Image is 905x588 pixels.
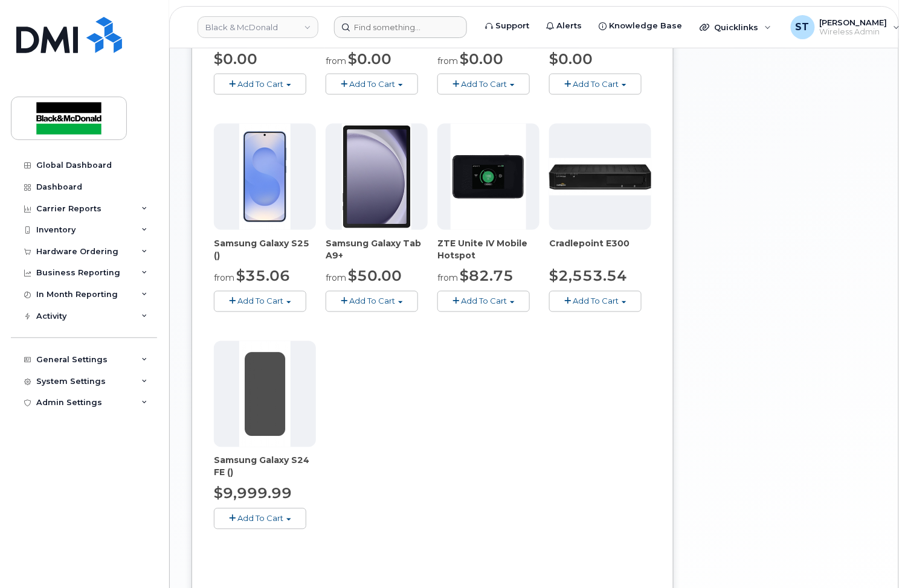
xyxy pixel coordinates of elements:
span: Add To Cart [237,296,283,306]
span: $35.06 [236,267,290,285]
span: Add To Cart [461,79,507,89]
div: ZTE Unite IV Mobile Hotspot [437,237,539,261]
span: Add To Cart [573,296,619,306]
button: Add To Cart [549,291,642,312]
a: Support [477,14,538,38]
span: ST [796,20,810,34]
span: $9,999.99 [214,485,292,502]
a: Black & McDonald [198,16,318,38]
img: phone23817.JPG [239,124,291,230]
span: $0.00 [348,50,391,68]
button: Add To Cart [214,508,306,529]
small: from [326,56,346,66]
button: Add To Cart [214,74,306,95]
div: Samsung Galaxy Tab A9+ [326,237,428,261]
span: Add To Cart [349,296,395,306]
button: Add To Cart [437,291,530,312]
span: $0.00 [214,50,257,68]
small: from [437,56,458,66]
span: $0.00 [460,50,503,68]
span: Quicklinks [715,22,759,32]
small: from [326,273,346,284]
input: Find something... [334,16,467,38]
span: [PERSON_NAME] [820,18,887,27]
span: Wireless Admin [820,27,887,37]
span: Add To Cart [349,79,395,89]
span: $50.00 [348,267,402,285]
img: phone23700.JPG [549,158,651,196]
button: Add To Cart [326,74,418,95]
img: phone23268.JPG [451,124,527,230]
img: phone23975.JPG [239,341,291,447]
button: Add To Cart [214,291,306,312]
span: Add To Cart [237,514,283,523]
span: $0.00 [549,50,593,68]
div: Quicklinks [692,15,780,39]
button: Add To Cart [326,291,418,312]
span: Alerts [556,20,582,32]
a: Knowledge Base [590,14,691,38]
span: Knowledge Base [609,20,682,32]
div: Samsung Galaxy S24 FE () [214,455,316,479]
span: $82.75 [460,267,514,285]
span: Support [495,20,529,32]
img: phone23884.JPG [342,124,411,230]
div: Cradlepoint E300 [549,237,651,261]
button: Add To Cart [437,74,530,95]
small: from [437,273,458,284]
span: Add To Cart [237,79,283,89]
div: Samsung Galaxy S25 () [214,237,316,261]
small: from [214,273,234,284]
span: Add To Cart [573,79,619,89]
span: $2,553.54 [549,267,627,285]
span: Add To Cart [461,296,507,306]
button: Add To Cart [549,74,642,95]
a: Alerts [538,14,590,38]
